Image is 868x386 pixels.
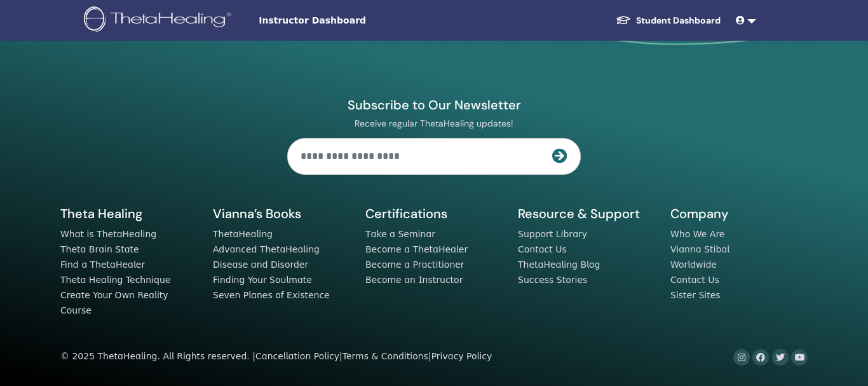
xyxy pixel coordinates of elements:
a: Terms & Conditions [342,351,428,361]
a: Contact Us [518,244,567,254]
a: Disease and Disorder [213,259,308,270]
a: Theta Healing Technique [60,275,170,285]
h5: Theta Healing [60,205,198,222]
a: Support Library [518,229,587,239]
div: © 2025 ThetaHealing. All Rights reserved. | | | [60,349,492,364]
a: Finding Your Soulmate [213,275,312,285]
h5: Certifications [365,205,503,222]
a: Student Dashboard [606,9,731,32]
a: Become an Instructor [365,275,463,285]
a: Vianna Stibal [670,244,729,254]
a: Find a ThetaHealer [60,259,145,270]
h5: Vianna’s Books [213,205,350,222]
h4: Subscribe to Our Newsletter [287,97,581,113]
span: Instructor Dashboard [259,14,449,27]
a: Sister Sites [670,290,721,300]
a: Theta Brain State [60,244,139,254]
a: Create Your Own Reality Course [60,290,168,315]
a: Seven Planes of Existence [213,290,330,300]
a: Become a Practitioner [365,259,465,270]
h5: Resource & Support [518,205,655,222]
a: Success Stories [518,275,587,285]
a: Worldwide [670,259,717,270]
a: ThetaHealing Blog [518,259,600,270]
a: Become a ThetaHealer [365,244,468,254]
p: Receive regular ThetaHealing updates! [287,118,581,129]
a: Take a Seminar [365,229,435,239]
a: Privacy Policy [431,351,492,361]
a: Advanced ThetaHealing [213,244,320,254]
a: Who We Are [670,229,724,239]
h5: Company [670,205,808,222]
a: Contact Us [670,275,719,285]
a: Cancellation Policy [255,351,339,361]
img: logo.png [84,6,236,35]
a: What is ThetaHealing [60,229,156,239]
a: ThetaHealing [213,229,273,239]
img: graduation-cap-white.svg [616,15,631,25]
